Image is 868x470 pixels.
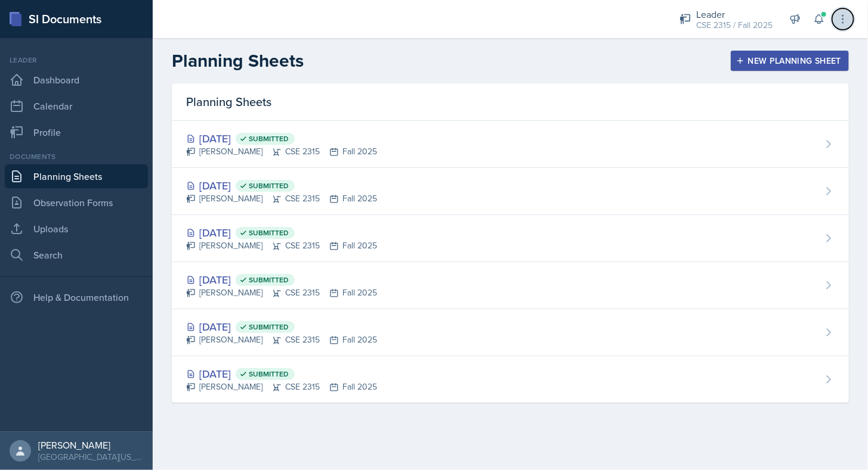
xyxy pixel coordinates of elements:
[172,262,849,309] a: [DATE] Submitted [PERSON_NAME]CSE 2315Fall 2025
[186,334,377,346] div: [PERSON_NAME] CSE 2315 Fall 2025
[172,50,304,71] h2: Planning Sheets
[5,94,148,118] a: Calendar
[186,366,377,382] div: [DATE]
[186,319,377,335] div: [DATE]
[186,192,377,205] div: [PERSON_NAME] CSE 2315 Fall 2025
[186,130,377,147] div: [DATE]
[172,356,849,403] a: [DATE] Submitted [PERSON_NAME]CSE 2315Fall 2025
[696,19,773,32] div: CSE 2315 / Fall 2025
[186,225,377,241] div: [DATE]
[186,239,377,252] div: [PERSON_NAME] CSE 2315 Fall 2025
[249,322,289,332] span: Submitted
[172,121,849,168] a: [DATE] Submitted [PERSON_NAME]CSE 2315Fall 2025
[249,181,289,191] span: Submitted
[249,228,289,238] span: Submitted
[186,145,377,158] div: [PERSON_NAME] CSE 2315 Fall 2025
[5,191,148,214] a: Observation Forms
[38,439,143,451] div: [PERSON_NAME]
[5,68,148,92] a: Dashboard
[172,215,849,262] a: [DATE] Submitted [PERSON_NAME]CSE 2315Fall 2025
[172,83,849,121] div: Planning Sheets
[249,369,289,379] span: Submitted
[186,287,377,299] div: [PERSON_NAME] CSE 2315 Fall 2025
[38,451,143,463] div: [GEOGRAPHIC_DATA][US_STATE]
[5,243,148,267] a: Search
[5,217,148,241] a: Uploads
[5,164,148,188] a: Planning Sheets
[172,309,849,356] a: [DATE] Submitted [PERSON_NAME]CSE 2315Fall 2025
[5,55,148,66] div: Leader
[172,168,849,215] a: [DATE] Submitted [PERSON_NAME]CSE 2315Fall 2025
[5,120,148,144] a: Profile
[696,7,773,21] div: Leader
[739,56,841,66] div: New Planning Sheet
[731,51,849,71] button: New Planning Sheet
[5,285,148,309] div: Help & Documentation
[186,272,377,288] div: [DATE]
[249,275,289,285] span: Submitted
[249,134,289,144] span: Submitted
[186,381,377,393] div: [PERSON_NAME] CSE 2315 Fall 2025
[5,151,148,162] div: Documents
[186,178,377,194] div: [DATE]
